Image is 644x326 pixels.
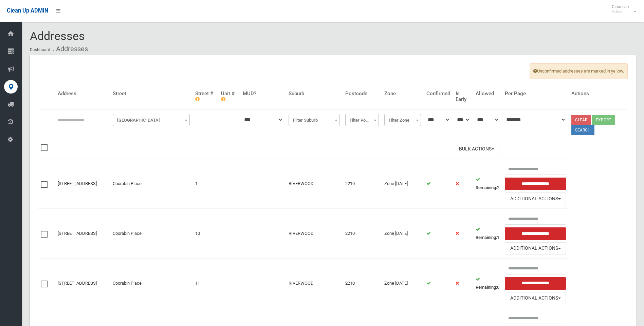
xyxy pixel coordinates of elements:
td: 2210 [343,258,382,308]
td: 1 [192,159,219,209]
td: Zone [DATE] [382,258,424,308]
td: 2210 [343,209,382,259]
td: RIVERWOOD [286,209,343,259]
h4: Address [58,91,107,97]
h4: Postcode [345,91,379,97]
span: Filter Suburb [290,116,338,125]
button: Additional Actions [505,292,566,305]
span: Clean Up ADMIN [7,7,48,14]
td: Coorabin Place [110,258,192,308]
h4: Is Early [456,91,470,102]
h4: Actions [571,91,625,97]
span: Filter Street [113,114,190,126]
button: Search [571,125,594,135]
td: RIVERWOOD [286,159,343,209]
span: Filter Zone [384,114,421,126]
span: Addresses [30,29,85,43]
td: RIVERWOOD [286,258,343,308]
li: Addresses [51,43,88,55]
strong: Remaining: [476,285,497,290]
span: Clean Up [608,4,636,14]
a: [STREET_ADDRESS] [58,231,97,236]
h4: Street # [195,91,216,102]
h4: Zone [384,91,421,97]
td: 0 [473,258,502,308]
td: Coorabin Place [110,159,192,209]
h4: MUD? [243,91,283,97]
td: 1 [473,209,502,259]
td: Zone [DATE] [382,159,424,209]
h4: Per Page [505,91,566,97]
td: 2 [473,159,502,209]
button: Additional Actions [505,192,566,205]
strong: Remaining: [476,235,497,240]
small: Admin [612,9,629,14]
span: Filter Zone [386,116,419,125]
span: Filter Street [114,116,188,125]
h4: Allowed [476,91,499,97]
button: Additional Actions [505,242,566,255]
strong: Remaining: [476,185,497,190]
button: Export [592,115,615,125]
h4: Suburb [289,91,340,97]
h4: Street [113,91,190,97]
button: Bulk Actions [454,143,499,155]
span: Unconfirmed addresses are marked in yellow. [530,63,628,79]
a: Dashboard [30,47,50,52]
span: Filter Postcode [345,114,379,126]
td: Coorabin Place [110,209,192,259]
span: Filter Suburb [289,114,340,126]
td: Zone [DATE] [382,209,424,259]
a: [STREET_ADDRESS] [58,281,97,286]
a: Clear [571,115,591,125]
td: 11 [192,258,219,308]
a: [STREET_ADDRESS] [58,181,97,186]
h4: Unit # [221,91,237,102]
h4: Confirmed [426,91,450,97]
td: 10 [192,209,219,259]
span: Filter Postcode [347,116,377,125]
td: 2210 [343,159,382,209]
